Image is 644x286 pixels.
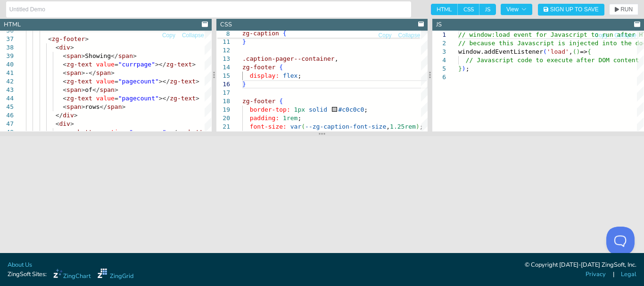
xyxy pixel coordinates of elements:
[216,97,230,106] div: 18
[249,123,286,130] span: font-size:
[398,33,421,38] span: Collapse
[613,270,614,279] span: |
[573,48,577,55] span: (
[621,270,636,279] a: Legal
[569,48,573,55] span: ,
[8,261,32,270] a: About Us
[466,65,470,72] span: ;
[283,72,297,79] span: flex
[111,69,115,76] span: >
[96,69,111,76] span: span
[9,2,408,17] input: Untitled Demo
[462,65,466,72] span: )
[216,46,230,55] div: 12
[249,114,279,122] span: padding:
[242,64,275,71] span: zg-footer
[216,55,230,63] div: 13
[96,95,115,102] span: value
[85,35,89,42] span: >
[63,69,66,76] span: <
[609,4,638,15] button: RUN
[162,33,175,38] span: Copy
[458,31,643,38] span: // window:load event for Javascript to run after H
[85,103,99,110] span: rows
[162,31,176,40] button: Copy
[458,40,643,47] span: // because this Javascript is injected into the do
[297,72,301,79] span: ;
[66,78,92,85] span: zg-text
[580,48,588,55] span: =>
[216,80,230,89] div: 16
[48,35,52,42] span: <
[436,20,442,29] div: JS
[159,95,170,102] span: ></
[431,4,458,15] span: HTML
[118,95,159,102] span: "pagecount"
[170,95,196,102] span: zg-text
[63,95,66,102] span: <
[297,114,301,122] span: ;
[100,86,115,93] span: span
[614,33,636,38] span: Collapse
[432,48,446,56] div: 3
[111,52,118,59] span: </
[419,123,423,130] span: ;
[196,78,199,85] span: >
[220,20,232,29] div: CSS
[8,270,47,279] span: ZingSoft Sites:
[309,106,327,113] span: solid
[166,61,192,68] span: zg-text
[63,52,66,59] span: <
[159,78,170,85] span: ></
[538,4,604,16] button: Sign Up to Save
[216,106,230,114] div: 19
[283,30,287,37] span: {
[63,112,74,119] span: div
[122,103,126,110] span: >
[216,72,230,80] div: 15
[432,31,446,39] div: 1
[586,270,606,279] a: Privacy
[501,4,532,15] button: View
[334,55,338,62] span: ,
[432,65,446,73] div: 5
[74,112,78,119] span: >
[432,56,446,65] div: 4
[547,48,569,55] span: 'load'
[100,103,107,110] span: </
[182,33,204,38] span: Collapse
[390,123,416,130] span: 1.25rem
[606,227,635,255] iframe: Help Scout Beacon - Open
[458,4,479,15] span: CSS
[4,20,21,29] div: HTML
[192,61,196,68] span: >
[216,63,230,72] div: 14
[53,269,91,281] a: ZingChart
[614,31,637,40] button: Collapse
[115,61,118,68] span: =
[378,31,392,40] button: Copy
[216,114,230,123] div: 20
[242,30,279,37] span: zg-caption
[115,95,118,102] span: =
[115,86,118,93] span: >
[416,123,420,130] span: )
[66,61,92,68] span: zg-text
[155,61,166,68] span: ></
[242,38,246,45] span: }
[432,73,446,82] div: 6
[301,123,305,130] span: (
[81,69,85,76] span: >
[66,129,99,136] span: zg-button
[118,52,133,59] span: span
[103,129,125,136] span: action
[550,7,599,12] span: Sign Up to Save
[81,86,85,93] span: >
[216,38,230,46] div: 11
[125,129,129,136] span: =
[133,52,137,59] span: >
[166,129,177,136] span: ></
[216,30,230,38] span: 8
[386,123,390,130] span: ,
[294,106,305,113] span: 1px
